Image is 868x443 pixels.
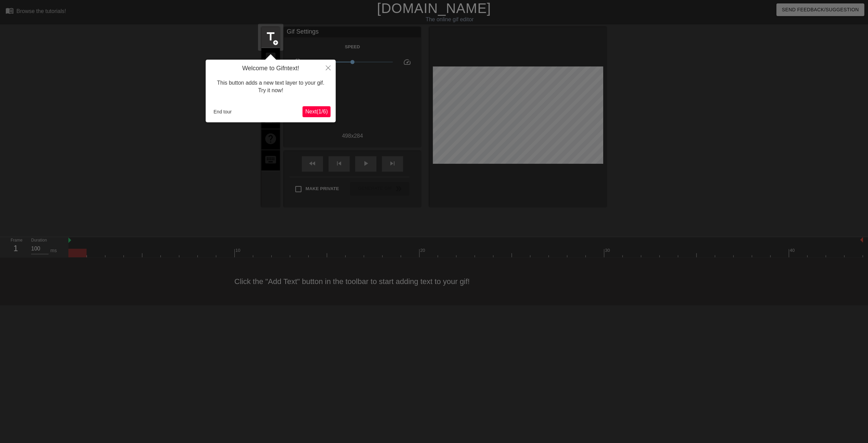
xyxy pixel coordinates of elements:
button: End tour [211,107,234,117]
h4: Welcome to Gifntext! [211,65,331,72]
button: Close [321,60,336,75]
span: Next ( 1 / 6 ) [305,109,328,114]
button: Next [302,106,331,117]
div: This button adds a new text layer to your gif. Try it now! [211,72,331,101]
